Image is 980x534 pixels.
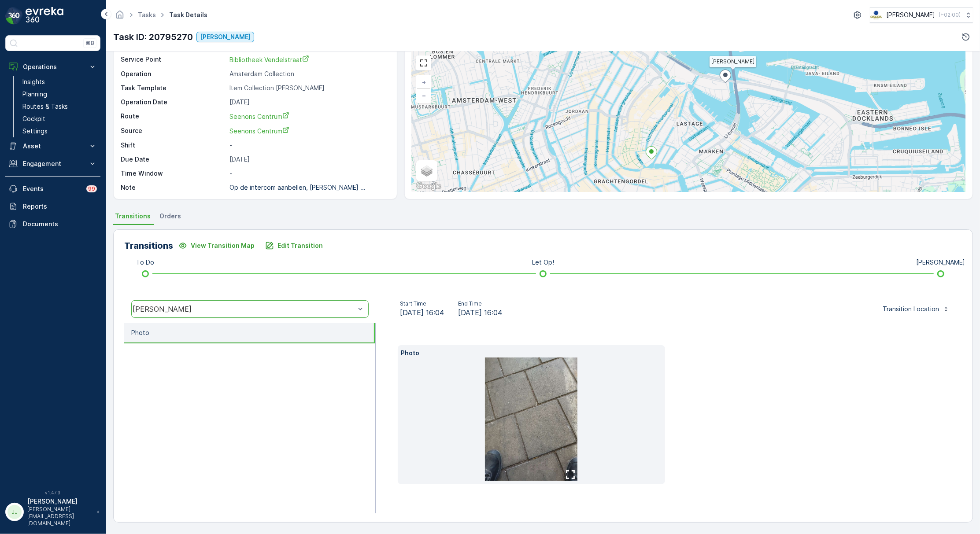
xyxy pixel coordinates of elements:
[229,70,388,78] p: Amsterdam Collection
[23,159,83,168] p: Engagement
[22,77,45,86] p: Insights
[532,258,554,267] p: Let Op!
[5,198,100,215] a: Reports
[5,155,100,173] button: Engagement
[27,506,92,527] p: [PERSON_NAME][EMAIL_ADDRESS][DOMAIN_NAME]
[229,55,388,64] a: Bibliotheek Vendelstraat
[159,212,181,221] span: Orders
[229,184,366,191] p: Op de intercom aanbellen, [PERSON_NAME] ...
[422,78,426,86] span: +
[121,169,226,178] p: Time Window
[121,70,226,78] p: Operation
[22,127,48,136] p: Settings
[19,76,100,88] a: Insights
[417,76,430,89] a: Zoom In
[121,126,226,136] p: Source
[229,169,388,178] p: -
[131,328,149,337] p: Photo
[121,98,226,107] p: Operation Date
[22,114,45,123] p: Cockpit
[23,63,83,71] p: Operations
[124,239,173,252] p: Transitions
[229,126,388,136] a: Seenons Centrum
[26,7,63,25] img: logo_dark-DEwI_e13.png
[883,305,939,313] p: Transition Location
[229,98,388,107] p: [DATE]
[19,113,100,125] a: Cockpit
[229,141,388,150] p: -
[200,33,251,41] p: [PERSON_NAME]
[7,505,22,519] div: JJ
[485,357,577,481] img: af5945715bbe4954913763956f7569cb.jpg
[121,55,226,64] p: Service Point
[260,239,328,253] button: Edit Transition
[121,141,226,150] p: Shift
[400,307,444,318] span: [DATE] 16:04
[5,58,100,76] button: Operations
[870,10,883,20] img: basis-logo_rgb2x.png
[22,90,47,99] p: Planning
[886,11,935,19] p: [PERSON_NAME]
[121,155,226,164] p: Due Date
[417,56,430,70] a: View Fullscreen
[27,497,92,506] p: [PERSON_NAME]
[23,220,97,228] p: Documents
[22,102,68,111] p: Routes & Tasks
[417,161,436,180] a: Layers
[5,497,100,527] button: JJ[PERSON_NAME][PERSON_NAME][EMAIL_ADDRESS][DOMAIN_NAME]
[229,155,388,164] p: [DATE]
[5,180,100,198] a: Events99
[877,302,955,316] button: Transition Location
[121,112,226,121] p: Route
[939,11,961,18] p: ( +02:00 )
[191,241,255,250] p: View Transition Map
[137,258,155,267] p: To Do
[422,92,426,99] span: −
[417,89,430,102] a: Zoom Out
[5,215,100,233] a: Documents
[113,30,193,44] p: Task ID: 20795270
[459,300,503,307] p: End Time
[401,349,662,357] p: Photo
[400,300,444,307] p: Start Time
[229,56,309,63] span: Bibliotheek Vendelstraat
[19,125,100,137] a: Settings
[5,490,100,495] span: v 1.47.3
[115,13,125,21] a: Homepage
[459,307,503,318] span: [DATE] 16:04
[229,127,289,135] span: Seenons Centrum
[167,11,209,19] span: Task Details
[414,180,443,192] img: Google
[88,185,95,192] p: 99
[19,100,100,113] a: Routes & Tasks
[133,305,355,313] div: [PERSON_NAME]
[85,40,94,47] p: ⌘B
[138,11,156,18] a: Tasks
[23,142,83,151] p: Asset
[229,112,388,121] a: Seenons Centrum
[5,137,100,155] button: Asset
[229,113,289,120] span: Seenons Centrum
[229,84,388,92] p: Item Collection [PERSON_NAME]
[115,212,151,221] span: Transitions
[414,180,443,192] a: Open this area in Google Maps (opens a new window)
[196,32,254,42] button: Geen Afval
[19,88,100,100] a: Planning
[23,202,97,211] p: Reports
[917,258,965,267] p: [PERSON_NAME]
[5,7,23,25] img: logo
[870,7,973,23] button: [PERSON_NAME](+02:00)
[277,241,323,250] p: Edit Transition
[121,84,226,92] p: Task Template
[121,183,226,192] p: Note
[173,239,260,253] button: View Transition Map
[23,184,81,193] p: Events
